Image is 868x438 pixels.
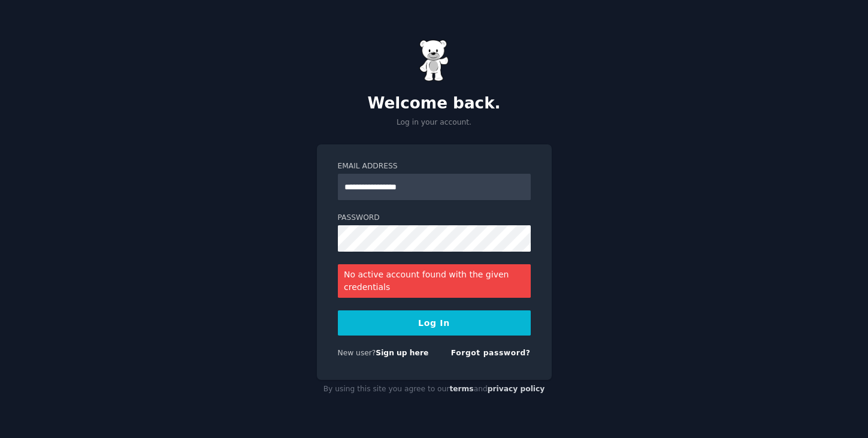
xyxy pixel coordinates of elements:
a: Forgot password? [451,349,531,357]
h2: Welcome back. [317,94,552,113]
img: Gummy Bear [419,40,449,81]
div: By using this site you agree to our and [317,380,552,399]
div: No active account found with the given credentials [338,264,531,298]
p: Log in your account. [317,117,552,128]
a: terms [449,385,473,393]
label: Password [338,213,531,223]
label: Email Address [338,161,531,172]
button: Log In [338,310,531,336]
a: Sign up here [376,349,428,357]
span: New user? [338,349,376,357]
a: privacy policy [488,385,545,393]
